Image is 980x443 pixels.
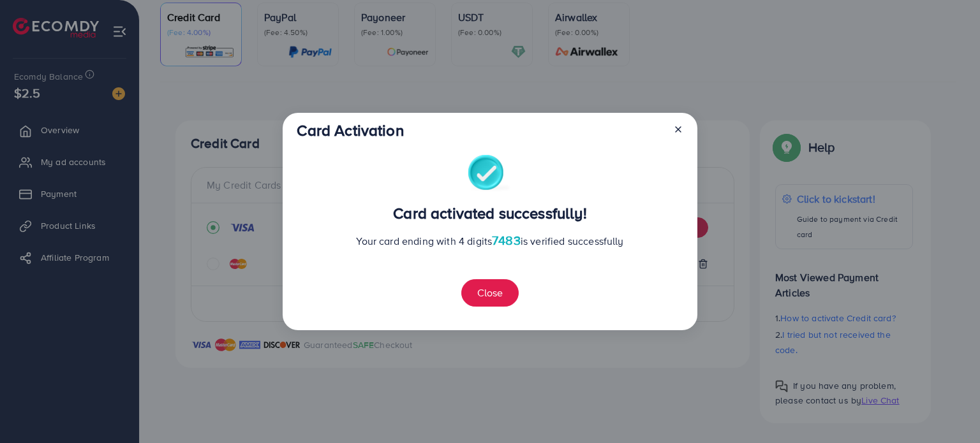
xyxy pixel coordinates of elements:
[461,279,519,307] button: Close
[297,121,403,140] h3: Card Activation
[297,233,683,249] p: Your card ending with 4 digits is verified successfully
[297,204,683,222] h3: Card activated successfully!
[492,231,521,249] span: 7483
[468,155,513,194] img: success
[926,386,970,433] iframe: To enrich screen reader interactions, please activate Accessibility in Grammarly extension settings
